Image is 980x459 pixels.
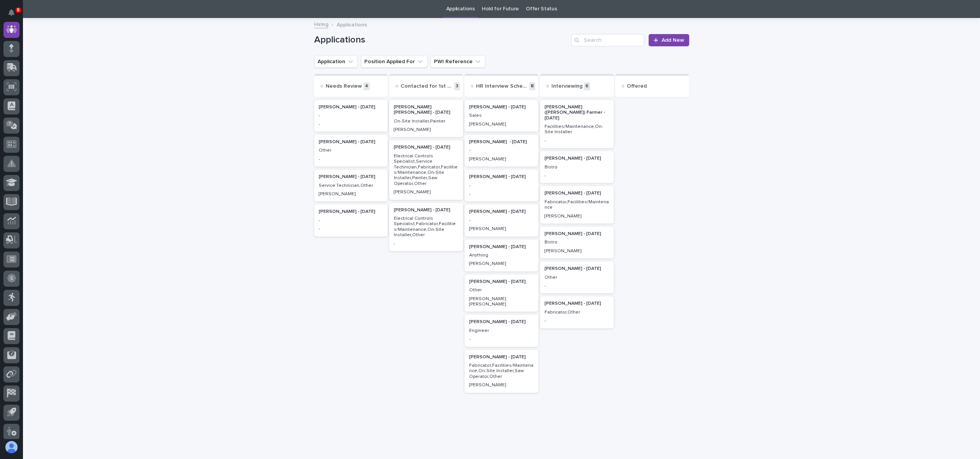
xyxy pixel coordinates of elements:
[319,139,383,145] p: [PERSON_NAME] - [DATE]
[465,274,538,312] a: [PERSON_NAME] - [DATE]Other[PERSON_NAME] [PERSON_NAME]
[649,34,689,46] a: Add New
[469,139,534,145] p: [PERSON_NAME] - [DATE]
[394,154,458,186] p: Electrical Controls Specialist,Service Technician,Fabricator,Facilities/Maintenance,On-Site Insta...
[662,38,684,43] span: Add New
[389,140,463,199] a: [PERSON_NAME] - [DATE]Electrical Controls Specialist,Service Technician,Fabricator,Facilities/Mai...
[545,124,609,135] p: Facilities/Maintenance,On-Site Installer
[319,157,383,162] p: -
[545,266,609,271] p: [PERSON_NAME] - [DATE]
[465,100,538,132] a: [PERSON_NAME] - [DATE]Sales[PERSON_NAME]
[469,354,534,360] p: [PERSON_NAME] - [DATE]
[545,283,609,289] p: -
[469,253,534,258] p: Anything
[545,248,609,254] p: [PERSON_NAME]
[545,318,609,323] p: -
[394,189,458,195] p: [PERSON_NAME]
[394,119,458,124] p: On-Site Installer,Painter
[394,207,458,213] p: [PERSON_NAME] - [DATE]
[469,191,534,197] p: -
[529,82,535,90] p: 8
[545,191,609,196] p: [PERSON_NAME] - [DATE]
[465,170,538,201] a: [PERSON_NAME] - [DATE]--
[465,135,538,167] div: [PERSON_NAME] - [DATE]-[PERSON_NAME]
[319,122,383,127] p: -
[540,261,614,293] a: [PERSON_NAME] - [DATE]Other-
[465,315,538,346] a: [PERSON_NAME] - [DATE]Engineer-
[10,9,20,21] div: Notifications6
[545,165,609,170] p: Bistro
[465,350,538,393] a: [PERSON_NAME] - [DATE]Fabricator,Facilities/Maintenance,On-Site Installer,Saw Operator,Other[PERS...
[469,157,534,162] p: [PERSON_NAME]
[394,145,458,150] p: [PERSON_NAME] - [DATE]
[469,174,534,180] p: [PERSON_NAME] - [DATE]
[314,100,388,132] a: [PERSON_NAME] - [DATE]--
[545,231,609,237] p: [PERSON_NAME] - [DATE]
[394,127,458,132] p: [PERSON_NAME]
[319,113,383,118] p: -
[314,170,388,201] a: [PERSON_NAME] - [DATE]Service Technician,Other[PERSON_NAME]
[469,382,534,388] p: [PERSON_NAME]
[394,216,458,238] p: Electrical Controls Specialist,Fabricator,Facilities/Maintenance,On-Site Installer,Other
[319,174,383,180] p: [PERSON_NAME] - [DATE]
[314,20,328,28] a: Hiring
[337,20,367,28] p: Applications
[319,105,383,110] p: [PERSON_NAME] - [DATE]
[430,56,485,68] button: PWI Reference
[394,105,458,116] p: [PERSON_NAME] [PERSON_NAME] - [DATE]
[469,328,534,333] p: Engineer
[454,82,460,90] p: 3
[389,203,463,251] a: [PERSON_NAME] - [DATE]Electrical Controls Specialist,Fabricator,Facilities/Maintenance,On-Site In...
[476,83,528,90] p: HR Interview Scheduled / Complete
[469,113,534,118] p: Sales
[584,82,590,90] p: 6
[319,218,383,223] p: -
[314,135,388,167] a: [PERSON_NAME] - [DATE]Other-
[545,301,609,306] p: [PERSON_NAME] - [DATE]
[465,240,538,271] div: [PERSON_NAME] - [DATE]Anything[PERSON_NAME]
[3,5,20,21] button: Notifications
[469,261,534,266] p: [PERSON_NAME]
[545,199,609,211] p: Fabricator,Facilities/Maintenance
[469,319,534,325] p: [PERSON_NAME] - [DATE]
[545,105,609,121] p: [PERSON_NAME] ([PERSON_NAME]) Farmer - [DATE]
[545,214,609,219] p: [PERSON_NAME]
[389,100,463,137] a: [PERSON_NAME] [PERSON_NAME] - [DATE]On-Site Installer,Painter[PERSON_NAME]
[551,83,582,90] p: Interviewing
[545,240,609,245] p: Bistro
[469,363,534,379] p: Fabricator,Facilities/Maintenance,On-Site Installer,Saw Operator,Other
[319,183,383,188] p: Service Technician,Other
[571,34,644,46] div: Search
[540,227,614,258] a: [PERSON_NAME] - [DATE]Bistro[PERSON_NAME]
[545,173,609,178] p: -
[364,82,370,90] p: 4
[319,209,383,214] p: [PERSON_NAME] - [DATE]
[3,439,20,455] button: users-avatar
[540,151,614,183] a: [PERSON_NAME] - [DATE]Bistro-
[319,226,383,232] p: -
[401,83,453,90] p: Contacted for 1st Interview
[469,218,534,223] p: -
[469,183,534,188] p: -
[545,156,609,161] p: [PERSON_NAME] - [DATE]
[314,204,388,236] a: [PERSON_NAME] - [DATE]--
[465,204,538,236] a: [PERSON_NAME] - [DATE]-[PERSON_NAME]
[540,296,614,328] a: [PERSON_NAME] - [DATE]Fabricator,Other-
[314,56,358,68] button: Application
[545,138,609,144] p: -
[326,83,362,90] p: Needs Review
[545,275,609,280] p: Other
[319,148,383,153] p: Other
[540,100,614,148] a: [PERSON_NAME] ([PERSON_NAME]) Farmer - [DATE]Facilities/Maintenance,On-Site Installer-
[469,226,534,232] p: [PERSON_NAME]
[540,186,614,224] div: [PERSON_NAME] - [DATE]Fabricator,Facilities/Maintenance[PERSON_NAME]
